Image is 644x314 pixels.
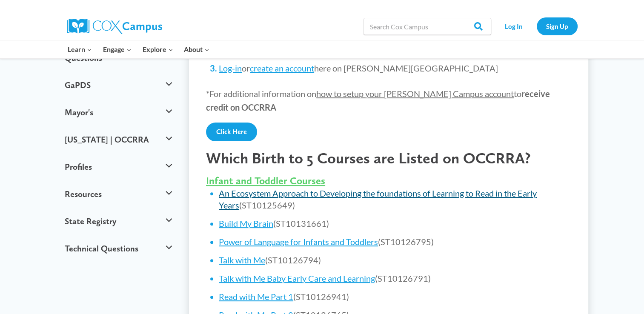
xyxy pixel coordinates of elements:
li: or here on [PERSON_NAME][GEOGRAPHIC_DATA] [219,62,571,74]
a: Log-in [219,63,242,73]
button: Child menu of Learn [63,40,98,58]
span: how to setup your [PERSON_NAME] Campus account [316,88,514,99]
button: Child menu of About [178,40,215,58]
li: (ST10126795) [219,236,571,248]
li: (ST10126791) [219,272,571,284]
li: (ST10125649) [219,187,571,211]
button: [US_STATE] | OCCRRA [60,126,177,153]
a: Log In [495,17,532,35]
a: Power of Language for Infants and Toddlers [219,237,378,247]
a: Build My Brain [219,218,273,228]
h2: Which Birth to 5 Courses are Listed on OCCRRA? [206,149,571,167]
nav: Secondary Navigation [495,17,578,35]
a: Sign Up [537,17,578,35]
button: State Registry [60,208,177,235]
p: *For additional information on to [206,87,571,114]
li: (ST10126794) [219,254,571,266]
a: An Ecosystem Approach to Developing the foundations of Learning to Read in the Early Years [219,188,537,210]
input: Search Cox Campus [364,18,491,35]
button: Child menu of Engage [97,40,137,58]
button: Technical Questions [60,235,177,262]
li: (ST10131661) [219,217,571,229]
button: Mayor's [60,99,177,126]
button: GaPDS [60,71,177,99]
a: Talk with Me Baby Early Care and Learning [219,273,375,283]
strong: receive credit on OCCRRA [206,88,550,112]
span: Infant and Toddler Courses [206,174,325,187]
button: Child menu of Explore [137,40,179,58]
a: Talk with Me [219,255,265,265]
button: Resources [60,180,177,208]
a: Read with Me Part 1 [219,291,293,302]
a: create an account [250,63,314,73]
button: Profiles [60,153,177,180]
img: Cox Campus [67,19,162,34]
li: (ST10126941) [219,291,571,303]
a: Click Here [206,123,257,141]
nav: Primary Navigation [63,40,215,58]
